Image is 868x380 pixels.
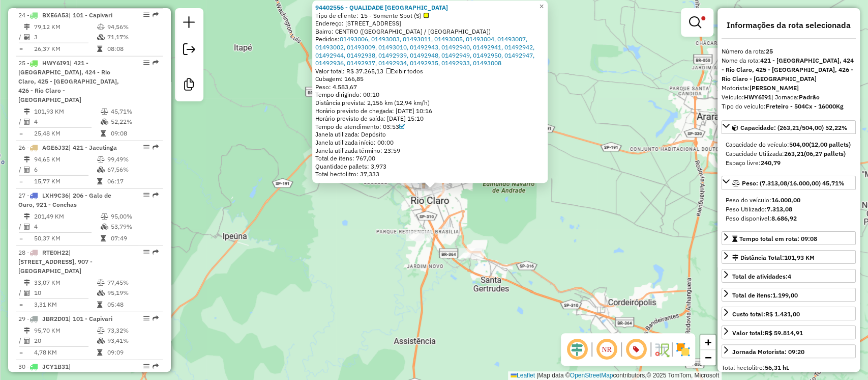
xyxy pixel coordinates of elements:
a: Tempo total em rota: 09:08 [722,231,856,245]
span: RTE0H22 [42,249,69,256]
i: % de utilização do peso [97,24,105,30]
i: Tempo total em rota [101,130,106,137]
i: % de utilização da cubagem [101,119,108,125]
i: Distância Total [24,213,30,220]
span: | 101 - Capivari [69,315,112,322]
td: 06:17 [107,176,158,186]
span: | Jornada: [771,93,820,101]
strong: 504,00 [789,141,809,148]
span: JCY1B31 [42,363,69,370]
strong: Freteiro - 504Cx - 16000Kg [766,102,844,110]
strong: 94402556 - QUALIDADE [GEOGRAPHIC_DATA] [315,4,448,11]
span: × [539,2,544,11]
i: Tempo total em rota [97,349,102,356]
strong: [PERSON_NAME] [750,84,799,92]
i: % de utilização da cubagem [97,167,105,173]
td: 4,78 KM [34,347,97,358]
span: 24 - [18,11,112,19]
i: % de utilização do peso [101,108,108,115]
strong: Padrão [799,93,820,101]
div: Total de itens: [732,291,798,300]
div: Valor total: R$ 37.265,13 [315,67,545,75]
strong: 7.313,08 [767,205,792,213]
div: Peso disponível: [726,214,852,223]
span: | 421 - Jacutinga [69,144,117,151]
td: 4 [34,222,100,232]
strong: 4 [788,273,791,280]
div: Quantidade pallets: 3,973 [315,162,545,171]
i: % de utilização da cubagem [97,290,105,296]
i: Total de Atividades [24,224,30,230]
td: / [18,336,23,346]
a: Com service time [399,123,405,130]
i: % de utilização do peso [97,328,105,334]
span: Peso: 4.583,67 [315,83,357,91]
td: 95,19% [107,288,158,298]
a: Capacidade: (263,21/504,00) 52,22% [722,120,856,134]
em: Opções [143,315,149,321]
td: 4 [34,117,100,127]
span: BXE6A53 [42,11,69,19]
span: | [STREET_ADDRESS], 907 - [GEOGRAPHIC_DATA] [18,249,93,275]
td: 09:08 [110,128,159,139]
strong: 1.199,00 [772,291,798,299]
em: Rota exportada [153,315,159,321]
em: Opções [143,249,149,255]
i: Distância Total [24,156,30,162]
i: Total de Atividades [24,34,30,40]
span: 26 - [18,144,117,151]
td: 95,00% [110,211,159,222]
img: Warecloud Rio Claro [417,176,430,189]
div: Nome da rota: [722,56,856,84]
img: Exibir/Ocultar setores [675,341,691,358]
a: Exibir filtros [685,12,709,33]
div: Capacidade: (263,21/504,00) 52,22% [722,136,856,172]
i: Tempo total em rota [97,178,102,184]
td: / [18,117,23,127]
i: Tempo total em rota [97,302,102,308]
a: Custo total:R$ 1.431,00 [722,307,856,320]
strong: R$ 1.431,00 [765,310,800,318]
td: 07:49 [110,233,159,243]
strong: (12,00 pallets) [809,141,851,148]
i: % de utilização da cubagem [97,34,105,40]
div: Janela utilizada término: 23:59 [315,147,545,155]
div: Total hectolitro: 37,333 [315,171,545,179]
span: 101,93 KM [784,254,815,261]
span: LXH9C36 [42,192,69,199]
td: = [18,347,23,358]
div: Total de itens: 767,00 [315,154,545,162]
em: Rota exportada [153,12,159,18]
td: / [18,32,23,42]
span: | 421 - [GEOGRAPHIC_DATA], 424 - Rio Claro, 425 - [GEOGRAPHIC_DATA], 426 - Rio Claro - [GEOGRAPHI... [18,59,119,103]
a: Valor total:R$ 59.814,91 [722,325,856,339]
i: Total de Atividades [24,167,30,173]
td: 08:08 [107,44,158,54]
strong: 421 - [GEOGRAPHIC_DATA], 424 - Rio Claro, 425 - [GEOGRAPHIC_DATA], 426 - Rio Claro - [GEOGRAPHIC_... [722,57,854,83]
a: Zoom in [700,335,715,350]
div: Endereço: [STREET_ADDRESS] [315,19,545,28]
strong: R$ 59.814,91 [765,329,803,337]
td: / [18,288,23,298]
em: Rota exportada [153,249,159,255]
a: Leaflet [511,372,535,379]
a: Jornada Motorista: 09:20 [722,344,856,358]
td: 94,65 KM [34,154,97,165]
span: Ocultar deslocamento [565,337,589,362]
span: 28 - [18,249,93,275]
h4: Informações da rota selecionada [722,20,856,30]
td: = [18,44,23,54]
strong: HWY6I91 [744,93,771,101]
em: Opções [143,363,149,369]
span: − [705,351,711,364]
strong: 263,21 [784,150,804,157]
span: | [536,372,538,379]
div: Janela utilizada: Depósito [315,131,545,139]
span: 27 - [18,192,111,208]
span: 15 - Somente Spot (S) [361,12,429,20]
a: Total de itens:1.199,00 [722,288,856,302]
em: Rota exportada [153,192,159,198]
td: 67,56% [107,165,158,175]
div: Número da rota: [722,47,856,56]
td: 94,56% [107,22,158,32]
